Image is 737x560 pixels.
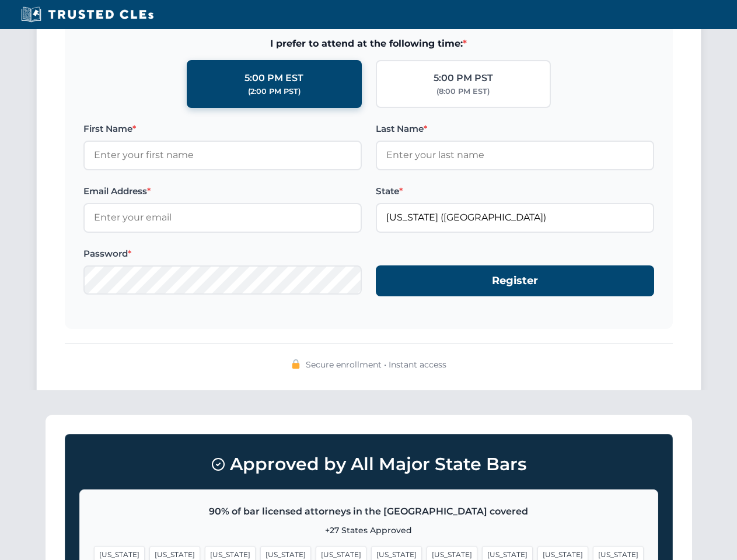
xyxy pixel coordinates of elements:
[83,36,654,51] span: I prefer to attend at the following time:
[291,359,301,369] img: 🔒
[434,71,493,86] div: 5:00 PM PST
[83,122,362,136] label: First Name
[94,504,644,519] p: 90% of bar licensed attorneys in the [GEOGRAPHIC_DATA] covered
[94,524,644,537] p: +27 States Approved
[376,203,654,232] input: Florida (FL)
[376,122,654,136] label: Last Name
[436,86,490,97] div: (8:00 PM EST)
[306,358,446,371] span: Secure enrollment • Instant access
[83,141,362,170] input: Enter your first name
[376,265,654,296] button: Register
[244,71,303,86] div: 5:00 PM EST
[18,6,157,23] img: Trusted CLEs
[83,247,362,261] label: Password
[83,203,362,232] input: Enter your email
[376,141,654,170] input: Enter your last name
[79,449,658,480] h3: Approved by All Major State Bars
[376,184,654,198] label: State
[248,86,301,97] div: (2:00 PM PST)
[83,184,362,198] label: Email Address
